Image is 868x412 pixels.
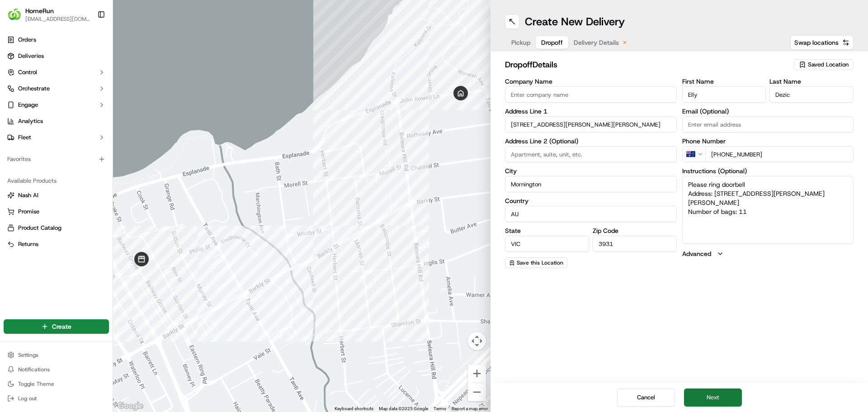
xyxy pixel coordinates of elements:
button: Start new chat [154,89,165,100]
button: Control [4,65,109,80]
button: Zoom out [468,383,486,401]
button: Map camera controls [468,332,486,350]
label: Country [505,198,677,204]
input: Enter email address [682,116,854,133]
span: Notifications [18,366,50,373]
a: Open this area in Google Maps (opens a new window) [115,400,145,412]
button: Advanced [682,249,854,258]
button: Swap locations [790,35,854,50]
img: HomeRun [7,7,22,22]
button: Zoom in [468,365,486,383]
span: [EMAIL_ADDRESS][DOMAIN_NAME] [25,15,90,23]
a: Promise [7,208,105,216]
span: Save this Location [517,259,563,266]
a: Nash AI [7,191,105,199]
button: Notifications [4,363,109,376]
span: Nash AI [18,191,38,199]
img: Nash [9,9,27,27]
input: Enter phone number [705,146,854,162]
label: Instructions (Optional) [682,168,854,174]
h2: dropoff Details [505,58,788,71]
button: Product Catalog [4,221,109,235]
span: Knowledge Base [18,131,69,140]
span: Saved Location [808,61,849,69]
button: Nash AI [4,188,109,203]
button: Save this Location [505,257,567,268]
input: Enter first name [682,86,766,103]
input: Enter city [505,176,677,192]
label: Zip Code [593,227,677,234]
span: Create [52,322,71,331]
input: Enter country [505,206,677,222]
a: Report a map error [452,406,488,411]
span: Pickup [511,38,530,47]
button: HomeRunHomeRun[EMAIL_ADDRESS][DOMAIN_NAME] [4,4,94,25]
input: Enter state [505,236,589,252]
a: Powered byPylon [64,153,109,160]
button: Promise [4,204,109,219]
button: Cancel [617,388,675,407]
input: Apartment, suite, unit, etc. [505,146,677,162]
span: Product Catalog [18,224,61,232]
button: Orchestrate [4,81,109,96]
span: Log out [18,395,37,402]
button: Keyboard shortcuts [335,406,373,412]
span: API Documentation [85,131,145,140]
span: Pylon [90,153,109,160]
span: Dropoff [541,38,563,47]
img: 1736555255976-a54dd68f-1ca7-489b-9aae-adbdc363a1c4 [9,86,25,103]
button: Log out [4,392,109,405]
a: Terms (opens in new tab) [434,406,446,411]
label: Address Line 1 [505,108,677,114]
a: Orders [4,33,109,47]
div: We're available if you need us! [31,95,114,103]
button: Toggle Theme [4,378,109,390]
label: Phone Number [682,138,854,144]
span: Settings [18,351,38,359]
input: Got a question? Start typing here... [24,58,163,68]
button: Create [4,319,109,334]
button: Saved Location [794,58,854,71]
span: Engage [18,101,38,109]
span: Promise [18,208,39,216]
p: Welcome 👋 [9,36,165,51]
input: Enter last name [769,86,854,103]
span: Fleet [18,133,31,142]
label: Address Line 2 (Optional) [505,138,677,144]
a: Deliveries [4,49,109,63]
button: Fleet [4,130,109,145]
a: Returns [7,240,105,248]
label: State [505,227,589,234]
span: Orders [18,36,36,44]
span: Map data ©2025 Google [379,406,428,411]
span: Returns [18,240,38,248]
button: Settings [4,349,109,361]
label: Advanced [682,249,711,258]
textarea: Please ring doorbell Address: [STREET_ADDRESS][PERSON_NAME][PERSON_NAME] Number of bags: 11 [682,176,854,244]
img: Google [115,400,145,412]
span: Orchestrate [18,85,50,93]
a: Analytics [4,114,109,128]
span: Swap locations [794,38,839,47]
button: Returns [4,237,109,251]
button: HomeRun [25,6,54,15]
a: 📗Knowledge Base [5,128,73,144]
label: Last Name [769,78,854,85]
input: Enter zip code [593,236,677,252]
span: Analytics [18,117,43,125]
div: 📗 [9,132,16,139]
div: 💻 [76,132,84,139]
input: Enter company name [505,86,677,103]
span: Control [18,68,37,76]
div: Available Products [4,174,109,188]
div: Start new chat [31,86,148,95]
label: First Name [682,78,766,85]
h1: Create New Delivery [525,14,625,29]
label: City [505,168,677,174]
button: Engage [4,98,109,112]
span: Toggle Theme [18,380,54,388]
label: Email (Optional) [682,108,854,114]
input: Enter address [505,116,677,133]
span: Delivery Details [574,38,619,47]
